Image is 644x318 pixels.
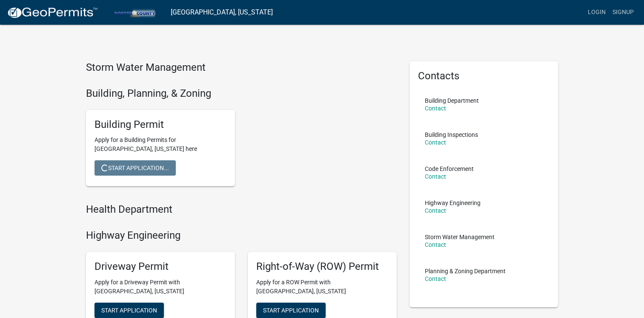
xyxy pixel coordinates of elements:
a: Signup [609,4,637,20]
a: Contact [425,241,446,248]
a: Contact [425,105,446,112]
h5: Building Permit [94,119,226,131]
h5: Driveway Permit [94,260,226,273]
span: Start Application... [101,165,169,171]
a: [GEOGRAPHIC_DATA], [US_STATE] [171,5,273,20]
button: Start Application [256,303,326,318]
button: Start Application... [94,160,176,176]
p: Code Enforcement [425,166,474,172]
p: Apply for a Building Permits for [GEOGRAPHIC_DATA], [US_STATE] here [94,136,226,153]
span: Start Application [101,306,157,313]
p: Highway Engineering [425,200,481,206]
a: Contact [425,173,446,180]
h4: Health Department [86,203,397,216]
p: Apply for a Driveway Permit with [GEOGRAPHIC_DATA], [US_STATE] [94,278,226,296]
h4: Building, Planning, & Zoning [86,87,397,100]
a: Login [584,4,609,20]
h5: Right-of-Way (ROW) Permit [256,260,388,273]
p: Building Inspections [425,132,478,138]
h5: Contacts [418,70,550,82]
a: Contact [425,207,446,214]
a: Contact [425,139,446,146]
span: Start Application [263,306,319,313]
p: Planning & Zoning Department [425,268,506,274]
h4: Storm Water Management [86,61,397,74]
p: Storm Water Management [425,234,495,240]
button: Start Application [94,303,164,318]
p: Apply for a ROW Permit with [GEOGRAPHIC_DATA], [US_STATE] [256,278,388,296]
h4: Highway Engineering [86,229,397,242]
p: Building Department [425,98,479,104]
a: Contact [425,275,446,282]
img: Porter County, Indiana [105,6,164,18]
